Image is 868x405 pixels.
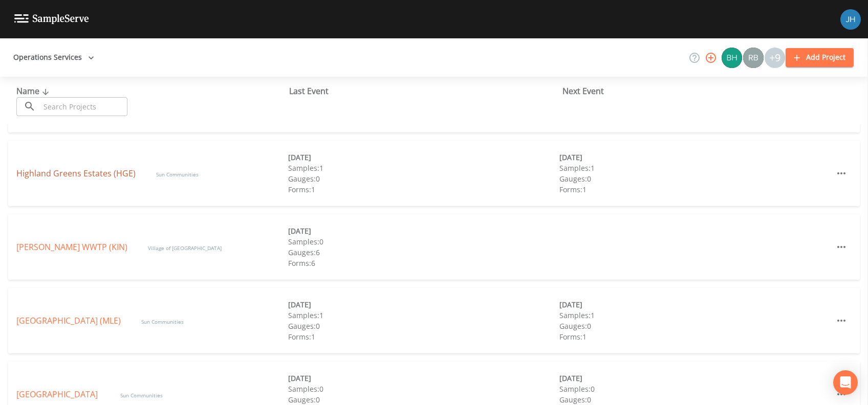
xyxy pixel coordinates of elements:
[288,184,560,195] div: Forms: 1
[288,331,560,342] div: Forms: 1
[559,394,831,405] div: Gauges: 0
[288,321,560,331] div: Gauges: 0
[288,373,560,384] div: [DATE]
[16,241,127,253] a: [PERSON_NAME] WWTP (KIN)
[289,85,562,97] div: Last Event
[288,226,560,236] div: [DATE]
[288,163,560,173] div: Samples: 1
[288,310,560,321] div: Samples: 1
[721,48,743,68] div: Bert hewitt
[288,247,560,258] div: Gauges: 6
[288,236,560,247] div: Samples: 0
[743,48,764,68] div: Ryan Burke
[833,370,858,395] div: Open Intercom Messenger
[559,152,831,163] div: [DATE]
[840,9,861,30] img: 84dca5caa6e2e8dac459fb12ff18e533
[722,48,742,68] img: c62b08bfff9cfec2b7df4e6d8aaf6fcd
[559,321,831,331] div: Gauges: 0
[141,318,184,325] span: Sun Communities
[16,85,52,97] span: Name
[559,310,831,321] div: Samples: 1
[120,392,163,399] span: Sun Communities
[16,168,136,179] a: Highland Greens Estates (HGE)
[14,14,89,24] img: logo
[288,394,560,405] div: Gauges: 0
[559,173,831,184] div: Gauges: 0
[288,258,560,268] div: Forms: 6
[16,315,121,326] a: [GEOGRAPHIC_DATA] (MLE)
[559,373,831,384] div: [DATE]
[743,48,764,68] img: 3e785c038355cbcf7b7e63a9c7d19890
[288,152,560,163] div: [DATE]
[559,163,831,173] div: Samples: 1
[562,85,835,97] div: Next Event
[148,244,222,252] span: Village of [GEOGRAPHIC_DATA]
[765,48,785,68] div: +9
[156,171,199,178] span: Sun Communities
[559,299,831,310] div: [DATE]
[288,299,560,310] div: [DATE]
[40,97,127,116] input: Search Projects
[9,48,98,67] button: Operations Services
[16,389,100,400] a: [GEOGRAPHIC_DATA]
[786,48,854,67] button: Add Project
[559,384,831,394] div: Samples: 0
[288,384,560,394] div: Samples: 0
[559,184,831,195] div: Forms: 1
[288,173,560,184] div: Gauges: 0
[559,331,831,342] div: Forms: 1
